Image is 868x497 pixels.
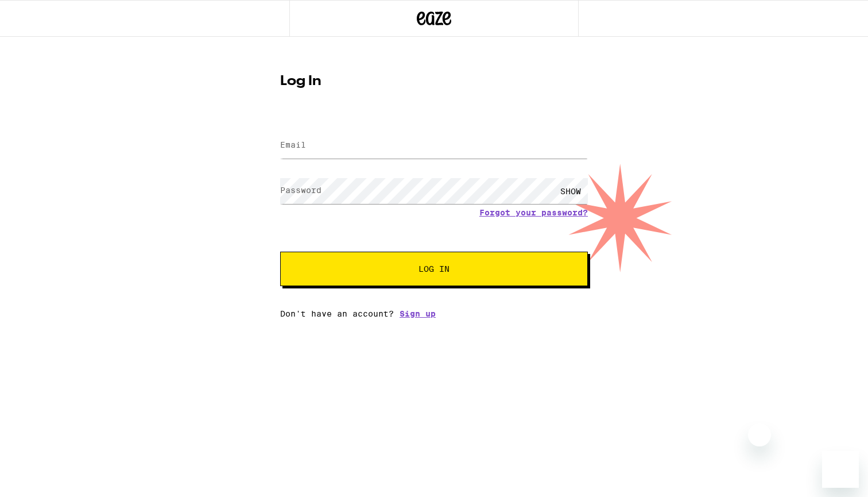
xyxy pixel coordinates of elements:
[280,252,588,286] button: Log In
[280,186,321,195] label: Password
[280,75,588,88] h1: Log In
[748,423,771,446] iframe: Close message
[280,309,588,318] div: Don't have an account?
[418,265,449,273] span: Log In
[280,133,588,159] input: Email
[822,451,859,488] iframe: Button to launch messaging window
[479,208,588,217] a: Forgot your password?
[280,140,306,149] label: Email
[553,178,588,204] div: SHOW
[400,309,436,318] a: Sign up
